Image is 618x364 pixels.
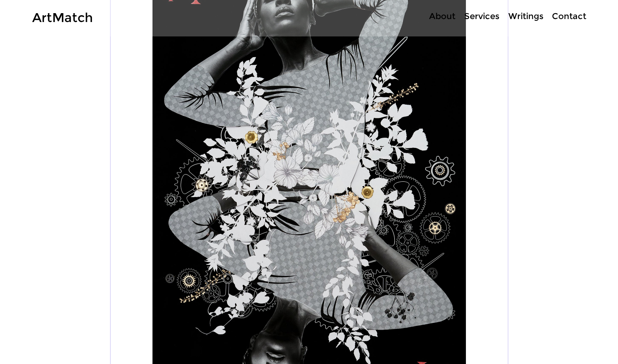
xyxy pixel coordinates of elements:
a: ArtMatch [32,10,93,25]
nav: Site [398,10,590,22]
a: Writings [504,10,548,22]
a: Contact [548,10,590,22]
a: About [424,10,460,22]
p: Writings [504,10,548,22]
a: Services [460,10,504,22]
p: About [425,10,460,22]
p: Contact [548,10,590,22]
